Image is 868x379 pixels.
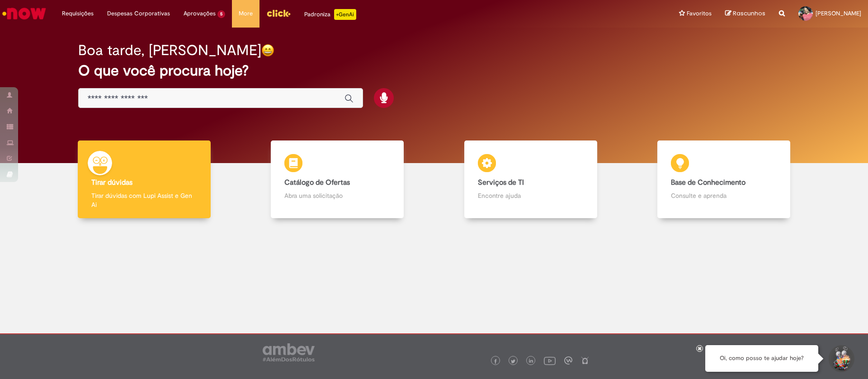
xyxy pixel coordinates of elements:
[1,5,47,23] img: ServiceNow
[91,191,197,209] p: Tirar dúvidas com Lupi Assist e Gen Ai
[434,140,627,219] a: Serviços de TI Encontre ajuda
[581,356,589,365] img: logo_footer_naosei.png
[564,356,572,365] img: logo_footer_workplace.png
[184,9,216,18] span: Aprovações
[511,359,515,364] img: logo_footer_twitter.png
[284,191,390,200] p: Abra uma solicitação
[816,9,861,17] span: [PERSON_NAME]
[529,359,533,364] img: logo_footer_linkedin.png
[304,9,356,20] div: Padroniza
[827,345,854,372] button: Iniciar Conversa de Suporte
[493,359,498,364] img: logo_footer_facebook.png
[47,140,241,219] a: Tirar dúvidas Tirar dúvidas com Lupi Assist e Gen Ai
[687,9,712,18] span: Favoritos
[91,178,132,187] b: Tirar dúvidas
[62,9,94,18] span: Requisições
[241,140,434,219] a: Catálogo de Ofertas Abra uma solicitação
[217,10,225,18] span: 5
[478,178,524,187] b: Serviços de TI
[725,9,765,18] a: Rascunhos
[671,178,745,187] b: Base de Conhecimento
[544,355,556,366] img: logo_footer_youtube.png
[263,343,315,361] img: logo_footer_ambev_rotulo_gray.png
[239,9,253,18] span: More
[78,42,261,58] h2: Boa tarde, [PERSON_NAME]
[733,9,765,18] span: Rascunhos
[705,345,818,372] div: Oi, como posso te ajudar hoje?
[478,191,584,200] p: Encontre ajuda
[284,178,350,187] b: Catálogo de Ofertas
[266,6,291,20] img: click_logo_yellow_360x200.png
[334,9,356,20] p: +GenAi
[627,140,821,219] a: Base de Conhecimento Consulte e aprenda
[671,191,777,200] p: Consulte e aprenda
[107,9,170,18] span: Despesas Corporativas
[261,44,274,57] img: happy-face.png
[78,63,790,79] h2: O que você procura hoje?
